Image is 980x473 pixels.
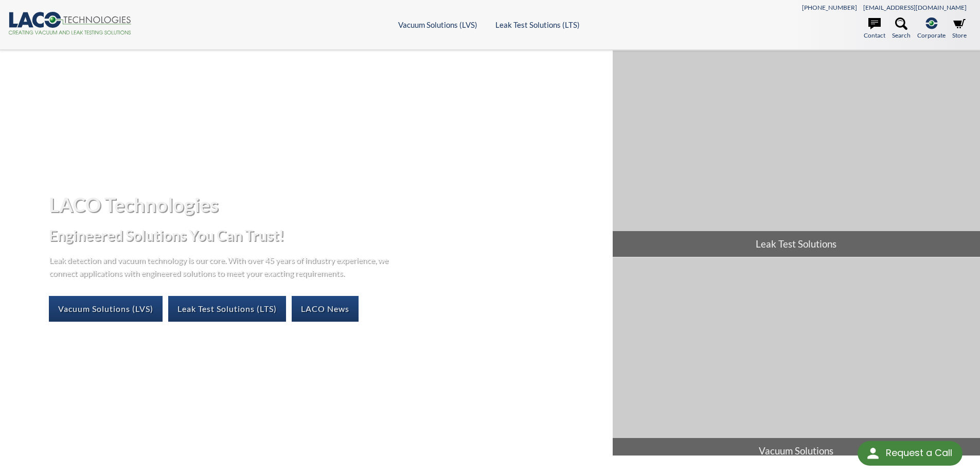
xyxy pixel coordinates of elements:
[802,4,857,11] a: [PHONE_NUMBER]
[49,226,604,245] h2: Engineered Solutions You Can Trust!
[49,192,604,217] h1: LACO Technologies
[613,257,980,464] a: Vacuum Solutions
[864,17,885,40] a: Contact
[495,20,580,29] a: Leak Test Solutions (LTS)
[858,441,963,466] div: Request a Call
[613,50,980,257] a: Leak Test Solutions
[398,20,477,29] a: Vacuum Solutions (LVS)
[917,30,946,40] span: Corporate
[613,231,980,257] span: Leak Test Solutions
[952,17,967,40] a: Store
[168,296,286,322] a: Leak Test Solutions (LTS)
[613,438,980,464] span: Vacuum Solutions
[49,296,163,322] a: Vacuum Solutions (LVS)
[863,4,967,11] a: [EMAIL_ADDRESS][DOMAIN_NAME]
[49,253,394,279] p: Leak detection and vacuum technology is our core. With over 45 years of industry experience, we c...
[892,17,911,40] a: Search
[292,296,359,322] a: LACO News
[886,441,952,465] div: Request a Call
[865,445,881,462] img: round button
